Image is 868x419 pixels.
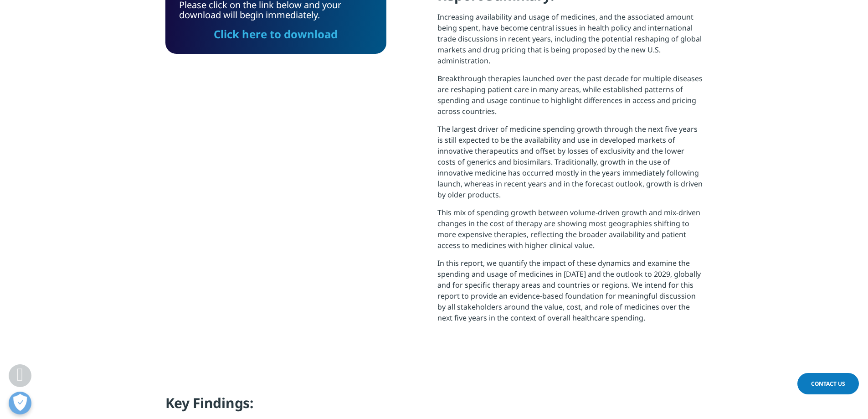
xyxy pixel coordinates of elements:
a: Contact Us [797,373,859,394]
p: Breakthrough therapies launched over the past decade for multiple diseases are reshaping patient ... [437,73,703,124]
h4: Key Findings: [165,394,703,419]
a: Click here to download [214,26,338,41]
p: This mix of spending growth between volume-driven growth and mix-driven changes in the cost of th... [437,207,703,258]
p: In this report, we quantify the impact of these dynamics and examine the spending and usage of me... [437,258,703,330]
p: The largest driver of medicine spending growth through the next five years is still expected to b... [437,124,703,207]
button: Açık Tercihler [9,392,31,414]
span: Contact Us [811,380,845,388]
p: Increasing availability and usage of medicines, and the associated amount being spent, have becom... [437,11,703,73]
